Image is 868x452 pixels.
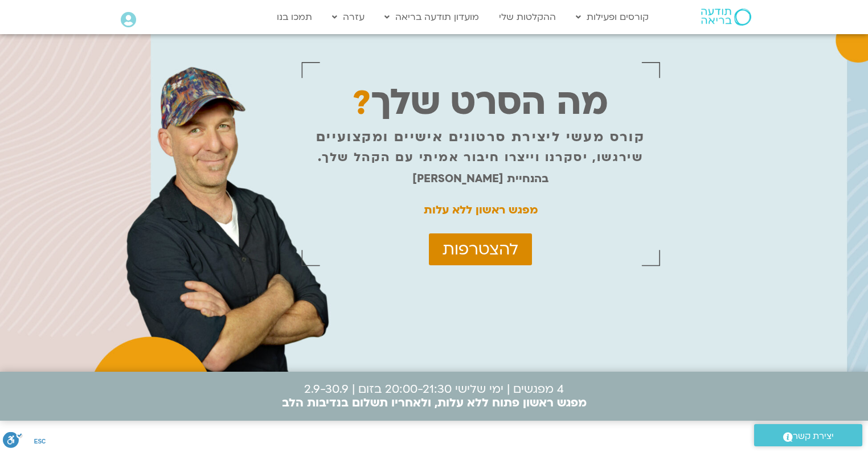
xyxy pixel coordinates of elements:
strong: מפגש ראשון ללא עלות [424,203,538,217]
strong: בהנחיית [PERSON_NAME] [412,171,548,186]
p: שירגשו, יסקרנו וייצרו חיבור אמיתי עם הקהל שלך. [318,150,643,165]
a: תמכו בנו [271,6,318,28]
a: להצטרפות [429,233,532,265]
b: מפגש ראשון פתוח ללא עלות, ולאחריו תשלום בנדיבות הלב [282,395,587,410]
span: להצטרפות [443,240,518,258]
span: ? [353,81,371,126]
a: יצירת קשר [754,424,862,446]
a: עזרה [326,6,370,28]
p: קורס מעשי ליצירת סרטונים אישיים ומקצועיים [316,130,645,145]
span: יצירת קשר [793,429,834,444]
p: 4 מפגשים | ימי שלישי 20:00-21:30 בזום | 2.9-30.9 [282,383,587,410]
p: מה הסרט שלך [353,96,608,110]
a: קורסים ופעילות [570,6,654,28]
img: תודעה בריאה [701,9,751,26]
a: מועדון תודעה בריאה [379,6,485,28]
a: ההקלטות שלי [493,6,562,28]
